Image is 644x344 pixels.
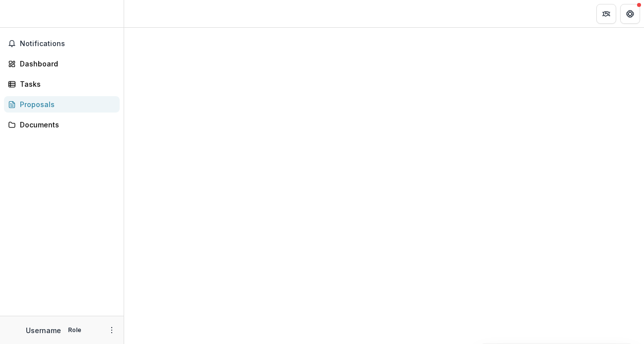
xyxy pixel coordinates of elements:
[20,119,112,130] div: Documents
[4,116,120,133] a: Documents
[20,79,112,89] div: Tasks
[4,56,120,72] a: Dashboard
[4,96,120,113] a: Proposals
[596,4,616,24] button: Partners
[20,58,112,69] div: Dashboard
[106,324,118,336] button: More
[65,326,84,335] p: Role
[20,99,112,110] div: Proposals
[20,40,116,48] span: Notifications
[4,76,120,92] a: Tasks
[620,4,640,24] button: Get Help
[26,325,61,336] p: Username
[4,36,120,52] button: Notifications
